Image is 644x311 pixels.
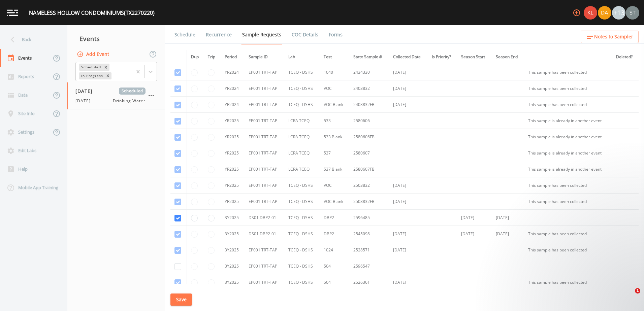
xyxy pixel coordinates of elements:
[245,80,284,97] td: EP001 TRT-TAP
[284,210,320,226] td: TCEQ - DSHS
[320,64,350,80] td: 1040
[113,98,146,104] span: Drinking Water
[349,242,389,258] td: 2528571
[598,6,611,20] img: a84961a0472e9debc750dd08a004988d
[524,80,612,97] td: This sample has been collected
[349,97,389,113] td: 2403832FB
[524,161,612,177] td: This sample is already in another event
[492,226,524,242] td: [DATE]
[221,145,245,161] td: YR2025
[320,210,350,226] td: DBP2
[583,6,598,20] div: Kler Teran
[320,145,350,161] td: 537
[221,242,245,258] td: 3Y2025
[173,25,196,44] a: Schedule
[221,50,245,64] th: Period
[284,177,320,194] td: TCEQ - DSHS
[221,226,245,242] td: 3Y2025
[221,177,245,194] td: YR2025
[245,161,284,177] td: EP001 TRT-TAP
[320,258,350,274] td: 504
[245,97,284,113] td: EP001 TRT-TAP
[349,194,389,210] td: 2503832FB
[320,129,350,145] td: 533 Blank
[79,72,104,79] div: In Progress
[245,145,284,161] td: EP001 TRT-TAP
[284,274,320,290] td: TCEQ - DSHS
[349,64,389,80] td: 2434330
[389,194,427,210] td: [DATE]
[221,194,245,210] td: YR2025
[170,293,192,306] button: Save
[7,9,18,16] img: logo
[245,64,284,80] td: EP001 TRT-TAP
[245,258,284,274] td: EP001 TRT-TAP
[524,64,612,80] td: This sample has been collected
[245,210,284,226] td: DS01 DBP2-01
[245,274,284,290] td: EP001 TRT-TAP
[349,177,389,194] td: 2503832
[428,50,457,64] th: Is Priority?
[612,6,625,20] div: +13
[284,226,320,242] td: TCEQ - DSHS
[284,80,320,97] td: TCEQ - DSHS
[75,88,97,95] span: [DATE]
[349,226,389,242] td: 2545098
[284,113,320,129] td: LCRA TCEQ
[75,48,112,61] button: Add Event
[245,177,284,194] td: EP001 TRT-TAP
[581,31,639,43] button: Notes to Sampler
[245,113,284,129] td: EP001 TRT-TAP
[349,80,389,97] td: 2403832
[284,258,320,274] td: TCEQ - DSHS
[241,25,282,44] a: Sample Requests
[328,25,344,44] a: Forms
[284,242,320,258] td: TCEQ - DSHS
[594,33,633,41] span: Notes to Sampler
[75,98,95,104] span: [DATE]
[612,50,639,64] th: Deleted?
[221,258,245,274] td: 3Y2025
[284,97,320,113] td: TCEQ - DSHS
[320,242,350,258] td: 1024
[320,177,350,194] td: VOC
[584,6,597,20] img: 9c4450d90d3b8045b2e5fa62e4f92659
[349,258,389,274] td: 2596547
[349,50,389,64] th: State Sample #
[524,129,612,145] td: This sample is already in another event
[524,97,612,113] td: This sample has been collected
[245,50,284,64] th: Sample ID
[349,161,389,177] td: 2580607FB
[320,161,350,177] td: 537 Blank
[245,226,284,242] td: DS01 DBP2-01
[221,113,245,129] td: YR2025
[389,226,427,242] td: [DATE]
[389,274,427,290] td: [DATE]
[102,64,109,71] div: Remove Scheduled
[320,50,350,64] th: Test
[320,274,350,290] td: 504
[635,288,640,293] span: 1
[320,113,350,129] td: 533
[221,274,245,290] td: 3Y2025
[284,194,320,210] td: TCEQ - DSHS
[119,88,146,95] span: Scheduled
[284,50,320,64] th: Lab
[221,64,245,80] td: YR2024
[524,226,612,242] td: This sample has been collected
[284,64,320,80] td: TCEQ - DSHS
[291,25,319,44] a: COC Details
[79,64,102,71] div: Scheduled
[29,9,155,17] div: NAMELESS HOLLOW CONDOMINIUMS (TX2270220)
[245,129,284,145] td: EP001 TRT-TAP
[524,177,612,194] td: This sample has been collected
[320,97,350,113] td: VOC Blank
[67,30,165,47] div: Events
[389,242,427,258] td: [DATE]
[389,64,427,80] td: [DATE]
[389,80,427,97] td: [DATE]
[320,194,350,210] td: VOC Blank
[205,25,233,44] a: Recurrence
[349,274,389,290] td: 2526361
[457,210,492,226] td: [DATE]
